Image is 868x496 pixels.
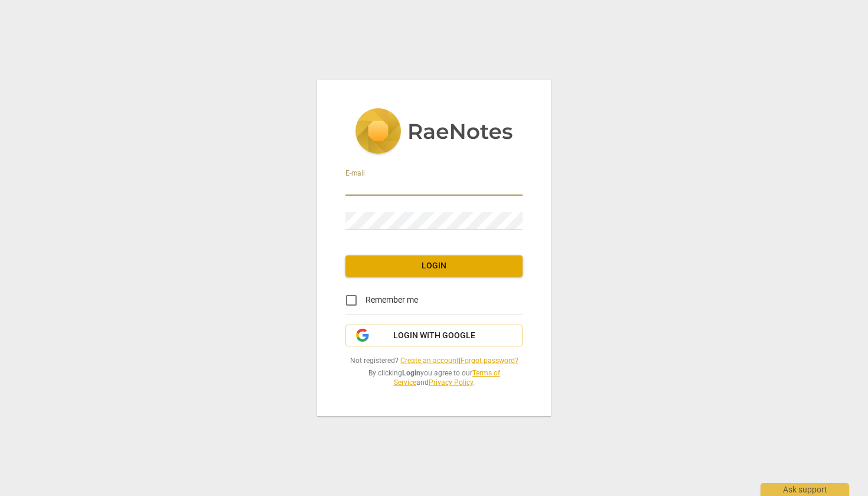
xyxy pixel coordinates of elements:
[402,369,420,377] b: Login
[345,255,523,277] button: Login
[393,330,475,342] span: Login with Google
[429,378,473,387] a: Privacy Policy
[461,356,518,365] a: Forgot password?
[345,325,523,347] button: Login with Google
[761,483,849,496] div: Ask support
[345,368,523,388] span: By clicking you agree to our and .
[355,260,513,272] span: Login
[345,356,523,366] span: Not registered? |
[400,356,459,365] a: Create an account
[345,170,365,177] label: E-mail
[394,369,500,387] a: Terms of Service
[355,108,513,157] img: 5ac2273c67554f335776073100b6d88f.svg
[366,294,418,306] span: Remember me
